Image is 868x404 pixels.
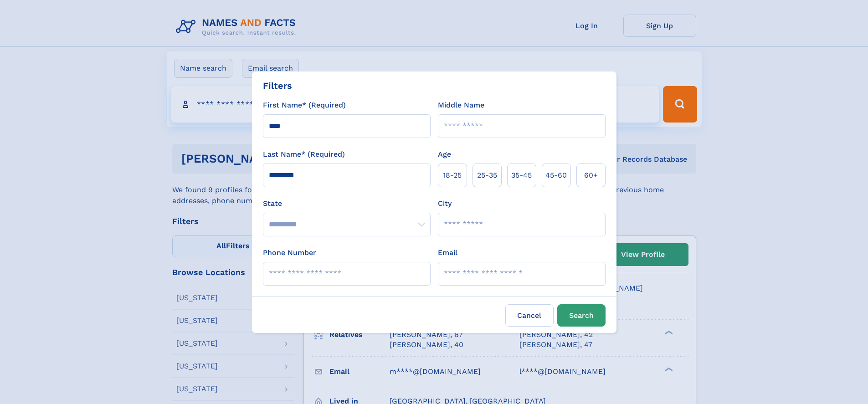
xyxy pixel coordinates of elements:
label: Email [438,247,457,258]
label: Age [438,149,451,160]
label: Phone Number [263,247,316,258]
label: Cancel [505,304,554,327]
span: 18‑25 [443,170,462,181]
span: 45‑60 [545,170,567,181]
div: Filters [263,79,292,92]
span: 60+ [584,170,598,181]
span: 25‑35 [477,170,497,181]
label: State [263,198,431,209]
label: Middle Name [438,100,484,111]
button: Search [557,304,606,327]
label: City [438,198,452,209]
label: Last Name* (Required) [263,149,345,160]
span: 35‑45 [511,170,532,181]
label: First Name* (Required) [263,100,346,111]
